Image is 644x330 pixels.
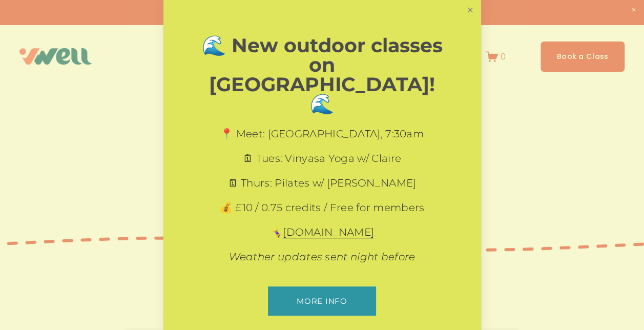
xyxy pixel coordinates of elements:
[199,127,445,141] p: 📍 Meet: [GEOGRAPHIC_DATA], 7:30am
[283,226,374,239] a: [DOMAIN_NAME]
[199,225,445,239] p: 🤸‍♀️
[268,286,376,316] a: More info
[229,251,416,263] em: Weather updates sent night before
[199,36,445,114] h1: 🌊 New outdoor classes on [GEOGRAPHIC_DATA]! 🌊
[199,176,445,190] p: 🗓 Thurs: Pilates w/ [PERSON_NAME]
[199,200,445,215] p: 💰 £10 / 0.75 credits / Free for members
[199,151,445,166] p: 🗓 Tues: Vinyasa Yoga w/ Claire
[461,2,479,19] a: Close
